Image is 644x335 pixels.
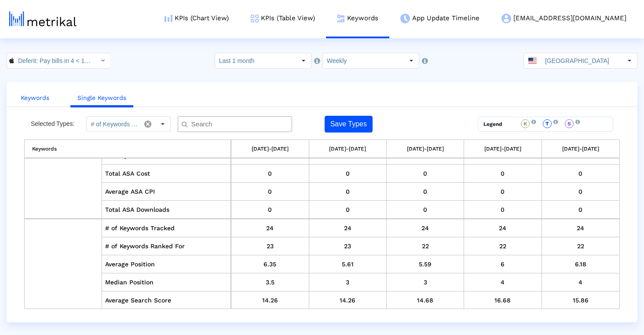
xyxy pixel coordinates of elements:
td: 3 [309,273,387,291]
td: 16.68 [464,291,542,309]
button: Save Types [325,116,373,133]
div: Select [404,53,419,68]
td: 0 [387,201,464,219]
img: metrical-logo-light.png [9,11,77,26]
td: 23 [231,237,309,255]
td: 15.86 [542,291,619,309]
div: Select [296,53,311,68]
div: S [565,119,574,128]
div: Select [622,53,637,68]
img: keywords.png [337,15,345,22]
td: Legend [478,117,516,131]
td: 0 [387,183,464,201]
td: 24 [542,219,619,237]
td: 0 [464,201,542,219]
td: 14.26 [231,291,309,309]
td: 24 [464,219,542,237]
td: 0 [542,165,619,183]
td: 24 [387,219,464,237]
td: 5.59 [387,255,464,273]
td: Average Search Score [102,291,231,309]
td: Total ASA Cost [102,165,231,183]
th: [DATE]-[DATE] [309,140,387,158]
td: 23 [309,237,387,255]
td: 6 [464,255,542,273]
td: Average Position [102,255,231,273]
td: 3 [387,273,464,291]
th: [DATE]-[DATE] [387,140,464,158]
img: kpi-table-menu-icon.png [251,15,259,22]
td: 22 [464,237,542,255]
div: K [521,119,530,128]
a: Keywords [14,90,56,106]
th: [DATE]-[DATE] [542,140,619,158]
div: T [543,119,552,128]
th: [DATE]-[DATE] [464,140,542,158]
td: 0 [464,183,542,201]
td: 5.61 [309,255,387,273]
td: 24 [309,219,387,237]
div: Select [155,117,170,132]
td: Total ASA Downloads [102,201,231,219]
td: 0 [387,165,464,183]
td: 0 [309,201,387,219]
td: 4 [542,273,619,291]
td: 6.18 [542,255,619,273]
td: 6.35 [231,255,309,273]
td: 22 [542,237,619,255]
td: 24 [231,219,309,237]
a: Single Keywords [70,90,133,107]
td: 3.5 [231,273,309,291]
img: app-update-menu-icon.png [400,14,410,23]
td: 0 [231,165,309,183]
td: Median Position [102,273,231,291]
td: Average ASA CPI [102,183,231,201]
td: 14.26 [309,291,387,309]
td: 14.68 [387,291,464,309]
img: kpi-chart-menu-icon.png [165,15,172,22]
th: Keywords [25,140,231,158]
td: 0 [231,201,309,219]
td: 0 [464,165,542,183]
div: Select [95,53,110,68]
td: 0 [542,183,619,201]
td: 22 [387,237,464,255]
td: 0 [542,201,619,219]
input: Search [185,120,289,129]
img: my-account-menu-icon.png [501,14,511,23]
div: Selected Types: [31,116,86,132]
td: 0 [309,183,387,201]
td: # of Keywords Ranked For [102,237,231,255]
td: 0 [231,183,309,201]
td: 0 [309,165,387,183]
td: # of Keywords Tracked [102,219,231,237]
td: 4 [464,273,542,291]
th: [DATE]-[DATE] [231,140,309,158]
